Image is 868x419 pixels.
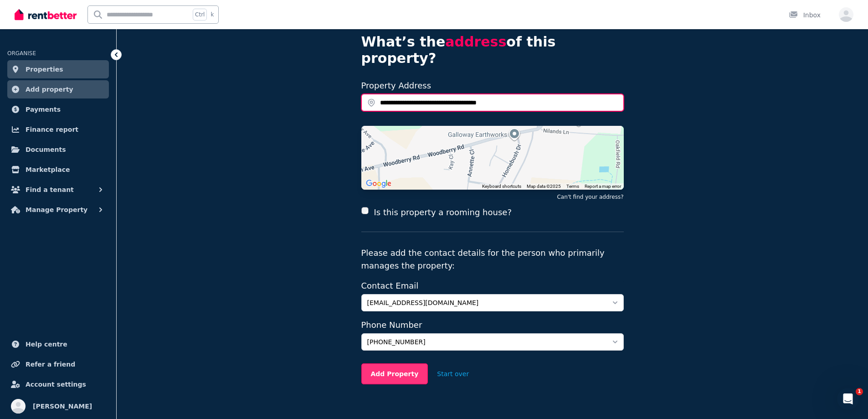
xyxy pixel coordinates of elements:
a: Report a map error [585,184,621,189]
button: Start over [428,364,478,384]
label: Is this property a rooming house? [374,206,512,219]
span: Ctrl [193,9,207,21]
button: [PHONE_NUMBER] [361,333,624,351]
span: Add property [26,84,73,95]
span: [PERSON_NAME] [33,401,92,412]
img: Google [364,178,394,190]
iframe: Intercom live chat [837,388,859,410]
span: k [211,11,214,18]
div: Inbox [789,10,821,20]
span: Finance report [26,124,78,135]
a: Properties [7,60,109,78]
span: Refer a friend [26,359,75,370]
span: Manage Property [26,204,87,215]
a: Add property [7,80,109,98]
span: Payments [26,104,61,115]
span: Properties [26,64,63,75]
button: Add Property [361,363,428,384]
a: Account settings [7,375,109,393]
button: Keyboard shortcuts [482,183,521,190]
a: Refer a friend [7,355,109,373]
a: Documents [7,140,109,159]
span: [EMAIL_ADDRESS][DOMAIN_NAME] [367,298,605,307]
label: Contact Email [361,279,624,292]
h4: What’s the of this property? [361,34,624,67]
span: Documents [26,144,66,155]
a: Click to see this area on Google Maps [364,178,394,190]
a: Payments [7,100,109,119]
button: Manage Property [7,201,109,219]
label: Phone Number [361,319,624,331]
label: Property Address [361,81,431,90]
span: ORGANISE [7,50,36,57]
button: [EMAIL_ADDRESS][DOMAIN_NAME] [361,294,624,311]
span: Account settings [26,379,86,390]
span: 1 [856,388,863,395]
a: Finance report [7,120,109,139]
span: Find a tenant [26,184,74,195]
span: [PHONE_NUMBER] [367,337,605,347]
span: address [445,34,506,50]
a: Terms [566,184,579,189]
span: Map data ©2025 [527,184,561,189]
span: Marketplace [26,164,70,175]
img: RentBetter [15,8,77,21]
p: Please add the contact details for the person who primarily manages the property: [361,247,624,272]
span: Help centre [26,339,67,350]
button: Find a tenant [7,181,109,199]
a: Marketplace [7,160,109,179]
a: Help centre [7,335,109,353]
button: Can't find your address? [557,193,623,201]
